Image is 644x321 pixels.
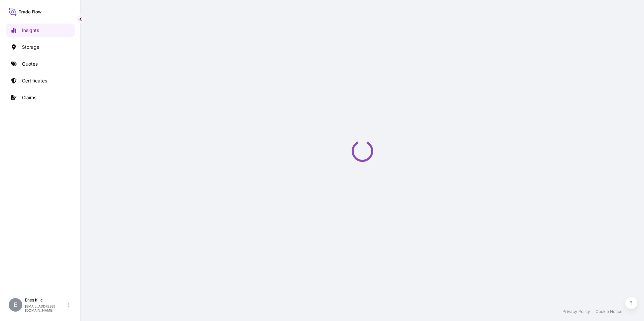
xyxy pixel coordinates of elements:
a: Claims [6,91,75,104]
p: Quotes [22,61,38,67]
a: Quotes [6,57,75,71]
span: E [14,301,18,308]
p: [EMAIL_ADDRESS][DOMAIN_NAME] [25,304,67,312]
p: Enes kilic [25,297,67,303]
a: Insights [6,24,75,37]
a: Storage [6,40,75,54]
a: Privacy Policy [562,309,590,314]
a: Cookie Notice [595,309,622,314]
p: Insights [22,27,39,34]
p: Claims [22,94,36,101]
p: Certificates [22,77,47,84]
a: Certificates [6,74,75,87]
p: Storage [22,44,39,50]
